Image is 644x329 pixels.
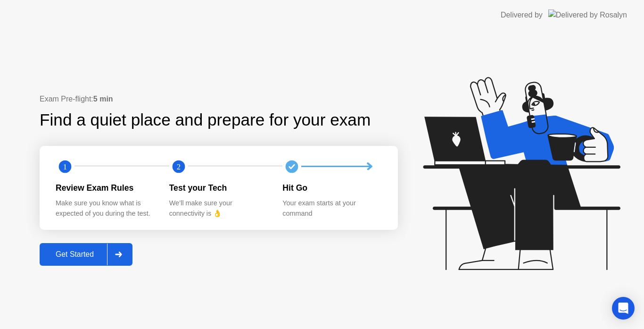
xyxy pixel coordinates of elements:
[177,162,181,171] text: 2
[169,182,268,194] div: Test your Tech
[93,95,113,103] b: 5 min
[282,182,381,194] div: Hit Go
[501,9,543,21] div: Delivered by
[282,198,381,219] div: Your exam starts at your command
[63,162,67,171] text: 1
[548,9,627,20] img: Delivered by Rosalyn
[40,93,398,105] div: Exam Pre-flight:
[612,297,635,320] div: Open Intercom Messenger
[42,250,107,259] div: Get Started
[40,108,372,133] div: Find a quiet place and prepare for your exam
[169,198,268,219] div: We’ll make sure your connectivity is 👌
[56,198,154,219] div: Make sure you know what is expected of you during the test.
[40,243,132,266] button: Get Started
[56,182,154,194] div: Review Exam Rules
